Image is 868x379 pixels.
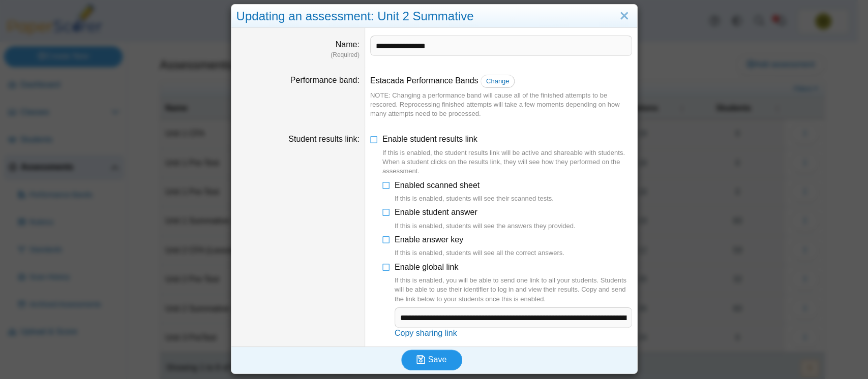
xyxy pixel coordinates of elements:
[481,75,515,88] a: Change
[486,77,510,85] span: Change
[395,276,632,304] div: If this is enabled, you will be able to send one link to all your students. Students will be able...
[336,40,360,49] label: Name
[395,235,564,258] span: Enable answer key
[382,148,632,176] div: If this is enabled, the student results link will be active and shareable with students. When a s...
[370,91,632,119] div: NOTE: Changing a performance band will cause all of the finished attempts to be rescored. Reproce...
[395,222,576,231] div: If this is enabled, students will see the answers they provided.
[395,208,576,231] span: Enable student answer
[616,8,632,25] a: Close
[290,76,360,84] label: Performance band
[395,329,457,337] a: Copy sharing link
[401,350,462,370] button: Save
[395,263,632,304] span: Enable global link
[428,355,446,364] span: Save
[370,76,478,85] span: Estacada Performance Bands
[236,51,360,59] dfn: (Required)
[395,248,564,258] div: If this is enabled, students will see all the correct answers.
[288,135,360,143] label: Student results link
[231,5,637,28] div: Updating an assessment: Unit 2 Summative
[395,194,554,203] div: If this is enabled, students will see their scanned tests.
[395,181,554,204] span: Enabled scanned sheet
[382,135,632,176] span: Enable student results link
